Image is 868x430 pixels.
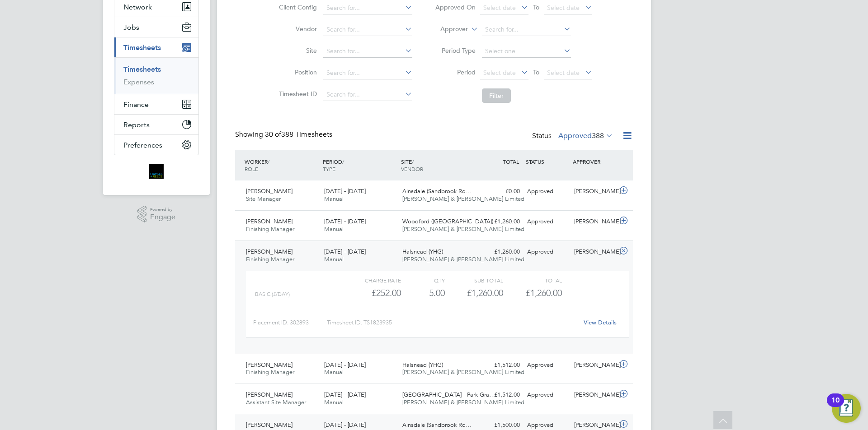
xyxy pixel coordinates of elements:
[324,187,366,195] span: [DATE] - [DATE]
[323,67,412,79] input: Search for...
[412,158,414,165] span: /
[401,286,445,301] div: 5.00
[427,25,468,34] label: Approver
[246,391,292,398] span: [PERSON_NAME]
[524,358,571,373] div: Approved
[265,130,332,139] span: 388 Timesheets
[246,195,281,203] span: Site Manager
[399,153,477,177] div: SITE
[265,130,281,139] span: 30 of
[571,388,618,402] div: [PERSON_NAME]
[246,255,294,263] span: Finishing Manager
[276,3,317,11] label: Client Config
[324,225,344,233] span: Manual
[246,398,306,406] span: Assistant Site Manager
[476,245,524,259] div: £1,260.00
[503,275,561,286] div: Total
[114,57,198,94] div: Timesheets
[476,358,524,373] div: £1,512.00
[123,100,149,109] span: Finance
[149,164,164,179] img: bromak-logo-retina.png
[324,368,344,376] span: Manual
[324,217,366,225] span: [DATE] - [DATE]
[276,68,317,76] label: Position
[571,153,618,170] div: APPROVER
[402,398,524,406] span: [PERSON_NAME] & [PERSON_NAME] Limited
[114,37,198,57] button: Timesheets
[324,248,366,255] span: [DATE] - [DATE]
[571,184,618,199] div: [PERSON_NAME]
[476,184,524,199] div: £0.00
[402,391,495,398] span: [GEOGRAPHIC_DATA] - Park Gra…
[114,17,198,37] button: Jobs
[323,88,412,101] input: Search for...
[123,120,150,129] span: Reports
[114,164,199,179] a: Go to home page
[482,45,571,58] input: Select one
[245,165,258,172] span: ROLE
[123,43,161,52] span: Timesheets
[402,361,443,369] span: Halsnead (YHG)
[342,158,344,165] span: /
[114,94,198,114] button: Finance
[123,141,162,149] span: Preferences
[435,3,476,11] label: Approved On
[483,4,516,12] span: Select date
[150,206,175,213] span: Powered by
[435,46,476,55] label: Period Type
[150,213,175,221] span: Engage
[324,398,344,406] span: Manual
[123,78,154,86] a: Expenses
[435,68,476,76] label: Period
[571,245,618,259] div: [PERSON_NAME]
[246,361,292,369] span: [PERSON_NAME]
[547,4,580,12] span: Select date
[137,206,176,223] a: Powered byEngage
[324,255,344,263] span: Manual
[323,23,412,36] input: Search for...
[524,153,571,170] div: STATUS
[323,45,412,58] input: Search for...
[343,275,401,286] div: Charge rate
[324,195,344,203] span: Manual
[402,248,443,255] span: Halsnead (YHG)
[401,165,423,172] span: VENDOR
[571,214,618,229] div: [PERSON_NAME]
[402,421,472,429] span: Ainsdale (Sandbrook Ro…
[114,115,198,134] button: Reports
[246,217,292,225] span: [PERSON_NAME]
[402,187,472,195] span: Ainsdale (Sandbrook Ro…
[123,65,161,74] a: Timesheets
[123,23,139,32] span: Jobs
[246,187,292,195] span: [PERSON_NAME]
[268,158,269,165] span: /
[246,368,294,376] span: Finishing Manager
[530,1,542,13] span: To
[324,361,366,369] span: [DATE] - [DATE]
[547,69,580,77] span: Select date
[526,287,562,298] span: £1,260.00
[503,158,519,165] span: TOTAL
[123,3,152,11] span: Network
[402,195,524,203] span: [PERSON_NAME] & [PERSON_NAME] Limited
[524,214,571,229] div: Approved
[584,319,617,326] a: View Details
[476,388,524,402] div: £1,512.00
[445,275,503,286] div: Sub Total
[592,131,604,140] span: 388
[558,131,613,140] label: Approved
[402,368,524,376] span: [PERSON_NAME] & [PERSON_NAME] Limited
[246,421,292,429] span: [PERSON_NAME]
[327,315,578,330] div: Timesheet ID: TS1823935
[324,421,366,429] span: [DATE] - [DATE]
[445,286,503,301] div: £1,260.00
[524,388,571,402] div: Approved
[832,394,861,423] button: Open Resource Center, 10 new notifications
[402,217,493,225] span: Woodford ([GEOGRAPHIC_DATA])
[324,391,366,398] span: [DATE] - [DATE]
[276,25,317,33] label: Vendor
[524,184,571,199] div: Approved
[530,66,542,78] span: To
[276,90,317,98] label: Timesheet ID
[571,358,618,373] div: [PERSON_NAME]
